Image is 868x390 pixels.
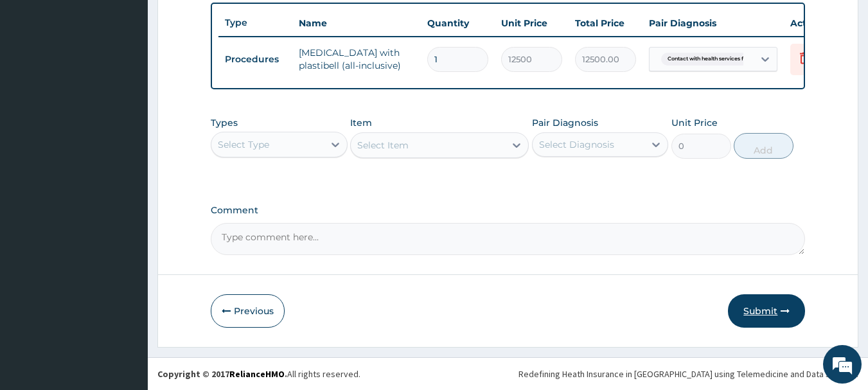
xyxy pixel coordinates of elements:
[75,114,177,244] span: We're online!
[421,10,495,36] th: Quantity
[350,116,372,129] label: Item
[661,53,754,66] span: Contact with health services f...
[784,10,848,36] th: Actions
[495,10,569,36] th: Unit Price
[292,10,421,36] th: Name
[211,118,238,129] label: Types
[229,368,285,380] a: RelianceHMO
[728,294,805,328] button: Submit
[6,256,245,301] textarea: Type your message and hit 'Enter'
[24,64,52,96] img: d_794563401_company_1708531726252_794563401
[211,294,285,328] button: Previous
[67,72,216,89] div: Chat with us now
[569,10,642,36] th: Total Price
[148,357,868,390] footer: All rights reserved.
[218,11,292,35] th: Type
[211,205,806,216] label: Comment
[532,116,598,129] label: Pair Diagnosis
[218,48,292,71] td: Procedures
[292,40,421,78] td: [MEDICAL_DATA] with plastibell (all-inclusive)
[671,116,718,129] label: Unit Price
[211,6,242,37] div: Minimize live chat window
[539,138,614,151] div: Select Diagnosis
[157,368,287,380] strong: Copyright © 2017 .
[642,10,784,36] th: Pair Diagnosis
[218,138,269,151] div: Select Type
[518,368,858,380] div: Redefining Heath Insurance in [GEOGRAPHIC_DATA] using Telemedicine and Data Science!
[734,133,793,159] button: Add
